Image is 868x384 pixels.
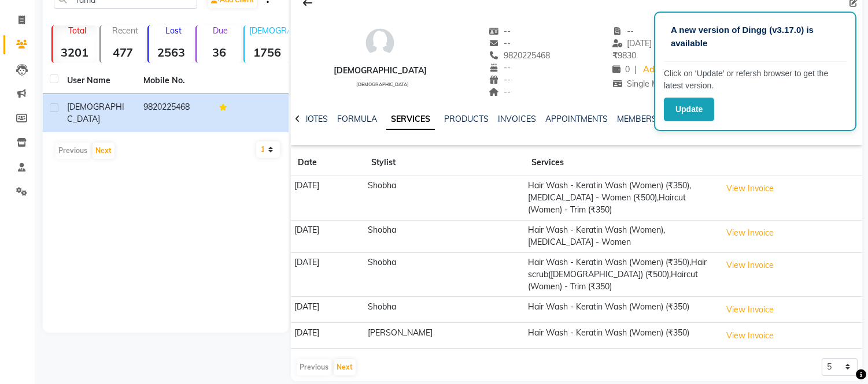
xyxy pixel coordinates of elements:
[634,64,637,76] span: |
[664,68,847,92] p: Click on ‘Update’ or refersh browser to get the latest version.
[136,68,213,94] th: Mobile No.
[612,50,636,61] span: 9830
[197,45,241,59] strong: 36
[291,252,364,297] td: [DATE]
[291,297,364,323] td: [DATE]
[249,25,289,36] p: [DEMOGRAPHIC_DATA]
[525,252,717,297] td: Hair Wash - Keratin Wash (Women) (₹350),Hair scrub([DEMOGRAPHIC_DATA]) (₹500),Haircut (Women) - T...
[525,297,717,323] td: Hair Wash - Keratin Wash (Women) (₹350)
[149,45,193,59] strong: 2563
[67,102,124,124] span: [DEMOGRAPHIC_DATA]
[57,25,97,36] p: Total
[291,323,364,349] td: [DATE]
[363,25,397,60] img: avatar
[93,143,114,159] button: Next
[153,25,193,36] p: Lost
[291,150,364,176] th: Date
[489,74,511,85] span: --
[525,323,717,349] td: Hair Wash - Keratin Wash (Women) (₹350)
[525,220,717,252] td: Hair Wash - Keratin Wash (Women),[MEDICAL_DATA] - Women
[612,50,618,61] span: ₹
[612,26,634,36] span: --
[721,224,779,242] button: View Invoice
[525,176,717,221] td: Hair Wash - Keratin Wash (Women) (₹350),[MEDICAL_DATA] - Women (₹500),Haircut (Women) - Trim (₹350)
[444,114,489,124] a: PRODUCTS
[612,64,630,74] span: 0
[291,176,364,221] td: [DATE]
[136,94,213,132] td: 9820225468
[356,81,409,87] span: [DEMOGRAPHIC_DATA]
[498,114,536,124] a: INVOICES
[489,38,511,49] span: --
[525,150,717,176] th: Services
[105,25,145,36] p: Recent
[291,220,364,252] td: [DATE]
[641,62,662,78] a: Add
[337,114,377,124] a: FORMULA
[721,327,779,345] button: View Invoice
[721,180,779,197] button: View Invoice
[245,45,289,59] strong: 1756
[334,359,356,375] button: Next
[364,297,525,323] td: Shobha
[364,220,525,252] td: Shobha
[612,38,652,49] span: [DATE]
[721,256,779,274] button: View Invoice
[489,62,511,73] span: --
[489,87,511,97] span: --
[364,176,525,221] td: Shobha
[364,323,525,349] td: [PERSON_NAME]
[386,109,435,130] a: SERVICES
[671,24,840,50] p: A new version of Dingg (v3.17.0) is available
[101,45,145,59] strong: 477
[617,114,671,124] a: MEMBERSHIP
[721,301,779,319] button: View Invoice
[545,114,608,124] a: APPOINTMENTS
[612,79,698,89] span: Single Membership
[53,45,97,59] strong: 3201
[489,50,551,61] span: 9820225468
[199,25,241,36] p: Due
[60,68,136,94] th: User Name
[364,150,525,176] th: Stylist
[664,98,714,121] button: Update
[334,65,427,77] div: [DEMOGRAPHIC_DATA]
[364,252,525,297] td: Shobha
[489,26,511,36] span: --
[302,114,328,124] a: NOTES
